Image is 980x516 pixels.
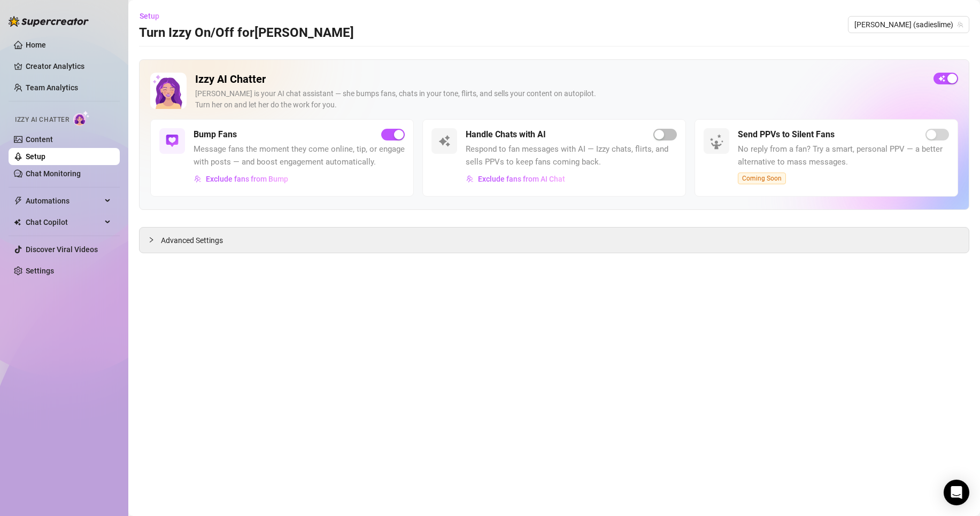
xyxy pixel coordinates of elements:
img: Chat Copilot [14,218,21,226]
button: Setup [139,7,168,25]
span: Message fans the moment they come online, tip, or engage with posts — and boost engagement automa... [194,143,405,168]
a: Content [26,135,53,144]
div: [PERSON_NAME] is your AI chat assistant — she bumps fans, chats in your tone, flirts, and sells y... [195,88,925,111]
span: collapsed [148,237,155,243]
img: Izzy AI Chatter [150,73,187,109]
h5: Handle Chats with AI [466,128,546,141]
span: Automations [26,192,102,209]
span: Respond to fan messages with AI — Izzy chats, flirts, and sells PPVs to keep fans coming back. [466,143,677,168]
button: Exclude fans from AI Chat [466,170,566,187]
img: svg%3e [194,175,202,183]
h5: Bump Fans [194,128,237,141]
span: team [957,21,963,28]
span: Exclude fans from Bump [206,175,288,183]
span: Exclude fans from AI Chat [478,175,565,183]
span: No reply from a fan? Try a smart, personal PPV — a better alternative to mass messages. [738,143,949,168]
h5: Send PPVs to Silent Fans [738,128,835,141]
a: Creator Analytics [26,58,111,75]
div: collapsed [148,234,161,246]
img: svg%3e [166,135,179,147]
img: logo-BBDzfeDw.svg [9,16,89,27]
img: svg%3e [438,135,451,147]
a: Home [26,41,46,49]
a: Chat Monitoring [26,169,81,178]
h2: Izzy AI Chatter [195,73,925,86]
h3: Turn Izzy On/Off for [PERSON_NAME] [139,25,354,42]
button: Exclude fans from Bump [194,170,289,187]
span: thunderbolt [14,197,22,205]
span: Coming Soon [738,173,786,184]
span: Sadie (sadieslime) [854,17,963,33]
img: AI Chatter [73,111,90,126]
span: Chat Copilot [26,214,102,231]
span: Advanced Settings [161,234,223,246]
a: Setup [26,152,45,161]
a: Team Analytics [26,83,78,92]
a: Settings [26,267,54,275]
img: silent-fans-ppv-o-N6Mmdf.svg [709,134,727,151]
span: Setup [140,12,159,20]
div: Open Intercom Messenger [944,480,969,505]
img: svg%3e [466,175,474,183]
a: Discover Viral Videos [26,245,98,254]
span: Izzy AI Chatter [15,115,69,125]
